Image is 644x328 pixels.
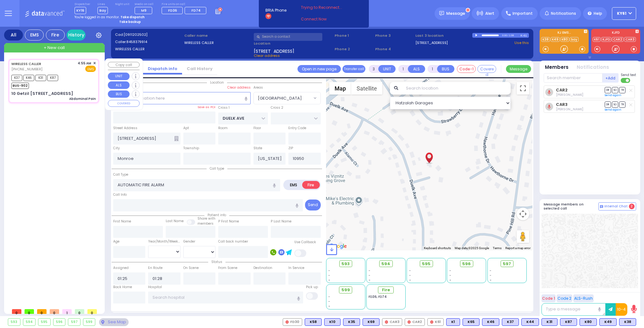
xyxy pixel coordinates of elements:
[97,7,108,14] span: Bay
[601,37,611,42] a: KJFD
[351,82,382,95] button: Show satellite imagery
[335,46,373,52] span: Phone 2
[271,219,291,224] label: P Last Name
[53,319,65,325] div: 596
[183,239,195,244] label: Gender
[430,320,433,324] img: red-radio-icon.svg
[343,318,360,326] div: BLS
[8,319,20,325] div: 593
[124,32,147,37] span: [0911202502]
[113,192,127,197] label: Call Info
[490,273,491,278] span: -
[544,73,602,83] input: Search member
[363,318,380,326] div: BLS
[38,319,50,325] div: 595
[462,261,471,267] span: 596
[25,9,67,17] img: Logo
[560,318,577,326] div: K87
[343,318,360,326] div: K35
[218,265,237,271] label: From Scene
[600,205,603,208] img: comment-alt.png
[218,105,230,110] label: Cross 1
[551,11,576,16] span: Notifications
[113,265,129,271] label: Assigned
[306,285,318,290] label: Pick up
[324,318,341,326] div: BLS
[402,82,511,95] input: Search location
[612,87,618,93] span: SO
[62,309,72,314] span: 1
[302,181,320,189] label: Fire
[115,39,182,45] label: Caller:
[544,202,598,210] h5: Message members on selected call
[93,61,96,66] span: ✕
[577,64,609,71] button: Notifications
[342,65,365,73] button: Transfer call
[580,318,597,326] div: K80
[11,75,22,81] span: K37
[305,200,321,210] button: Send
[12,309,21,314] span: 0
[254,92,312,104] span: BLOOMING GROVE
[520,33,529,38] div: K-61
[271,105,283,110] label: Cross 2
[502,32,508,39] div: 0:00
[335,33,373,38] span: Phone 1
[490,268,491,273] span: -
[183,146,199,151] label: Township
[599,318,617,326] div: K49
[605,93,621,97] a: Send again
[75,309,84,314] span: 0
[35,75,46,81] span: K31
[25,309,34,314] span: 0
[612,101,618,107] span: SO
[341,287,350,293] span: 599
[449,278,451,282] span: -
[75,7,86,14] span: KY16
[253,92,321,104] span: BLOOMING GROVE
[23,319,36,325] div: 594
[422,261,430,267] span: 595
[617,11,626,16] span: KY61
[166,219,184,224] label: Last Name
[113,126,137,131] label: Street Address
[37,309,47,314] span: 0
[197,221,214,226] span: members
[540,31,589,36] label: KJ EMS...
[503,261,511,267] span: 597
[99,318,129,326] div: See map
[409,268,411,273] span: -
[253,146,262,151] label: State
[143,66,182,72] a: Dispatch info
[517,230,529,243] button: Drag Pegman onto the map to open Street View
[409,278,411,282] span: -
[108,81,130,89] button: ALS
[192,8,201,13] span: FD74
[557,294,572,302] button: Code 2
[381,261,390,267] span: 594
[415,33,472,38] label: Last 3 location
[75,3,90,6] label: Dispatcher
[253,265,272,271] label: Destination
[560,37,569,42] a: K80
[11,61,41,66] a: WIRELESS CALLER
[254,53,280,58] span: Clear address
[482,318,499,326] div: BLS
[113,239,119,244] label: Age
[183,265,199,271] label: On Scene
[449,268,451,273] span: -
[258,95,302,101] span: [GEOGRAPHIC_DATA]
[604,204,628,209] span: Internal Chat
[506,65,531,73] button: Message
[328,278,330,282] span: -
[573,294,594,302] button: ALS-Rush
[482,318,499,326] div: K46
[328,273,330,278] span: -
[328,294,330,299] span: -
[369,273,370,278] span: -
[297,65,341,73] a: Open in new page
[25,30,44,41] div: EMS
[108,62,140,68] button: Copy call
[619,101,625,107] span: TR
[556,92,583,97] span: Isaac Friedman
